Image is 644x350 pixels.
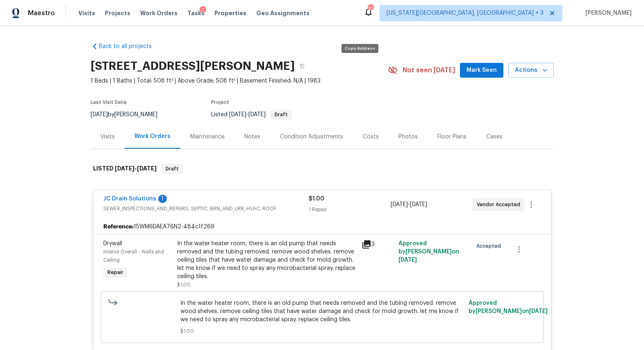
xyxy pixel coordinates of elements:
button: Mark Seen [460,63,503,78]
span: Project [211,100,229,105]
span: Last Visit Date [91,100,127,105]
div: 37 [368,5,373,13]
span: [DATE] [248,112,266,117]
span: Approved by [PERSON_NAME] on [469,300,548,314]
div: In the water heater room, there is an old pump that needs removed and the tubing removed. remove ... [177,239,357,281]
div: Floor Plans [437,133,467,141]
b: Reference: [103,223,134,231]
span: - [115,166,157,171]
h6: LISTED [93,164,157,174]
span: 1 Beds | 1 Baths | Total: 508 ft² | Above Grade: 508 ft² | Basement Finished: N/A | 1983 [91,77,388,85]
div: by [PERSON_NAME] [91,110,167,120]
span: Maestro [28,9,55,17]
span: In the water heater room, there is an old pump that needs removed and the tubing removed. remove ... [180,299,464,324]
div: 1 [200,6,206,14]
span: [DATE] [115,166,134,171]
span: - [229,112,266,117]
div: Maintenance [190,133,225,141]
div: Cases [486,133,503,141]
span: $1.00 [180,327,464,335]
div: Photos [398,133,418,141]
span: [DATE] [410,202,427,207]
span: Projects [105,9,130,17]
span: [US_STATE][GEOGRAPHIC_DATA], [GEOGRAPHIC_DATA] + 3 [387,9,544,17]
span: $1.00 [177,282,191,287]
span: [DATE] [137,166,157,171]
div: 3 [362,239,394,249]
div: Condition Adjustments [280,133,343,141]
span: [DATE] [229,112,246,117]
a: JC Drain Solutions [103,196,156,202]
span: Drywall [103,241,122,246]
button: Actions [508,63,554,78]
span: Draft [162,165,182,173]
span: Interior Overall - Walls and Ceiling [103,249,164,262]
span: [DATE] [529,309,548,314]
div: 1 [158,195,167,203]
span: Mark Seen [467,65,497,76]
span: Tasks [187,10,205,16]
span: Visits [78,9,95,17]
span: Geo Assignments [256,9,309,17]
span: $1.00 [309,196,324,202]
span: SEWER_INSPECTIONS_AND_REPAIRS, SEPTIC, BRN_AND_LRR, HVAC, ROOF [103,205,309,213]
span: Approved by [PERSON_NAME] on [398,241,459,263]
span: Listed [211,112,292,117]
span: Repair [104,268,127,276]
span: Work Orders [140,9,177,17]
span: Accepted [476,242,504,250]
div: 15WM6DAEA76N2-484c1f269 [93,219,551,234]
span: [PERSON_NAME] [582,9,632,17]
div: LISTED [DATE]-[DATE]Draft [91,156,554,182]
span: [DATE] [91,112,108,117]
div: Costs [363,133,379,141]
div: 1 Repair [309,205,391,214]
span: Not seen [DATE] [403,66,455,74]
div: Visits [100,133,115,141]
span: Vendor Accepted [477,200,523,209]
span: Draft [271,112,291,117]
span: Properties [214,9,246,17]
a: Back to all projects [91,42,169,51]
span: [DATE] [391,202,408,207]
h2: [STREET_ADDRESS][PERSON_NAME] [91,62,295,70]
div: Work Orders [134,132,171,140]
span: Actions [515,65,547,76]
div: Notes [244,133,260,141]
span: - [391,200,427,209]
span: [DATE] [398,257,417,263]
